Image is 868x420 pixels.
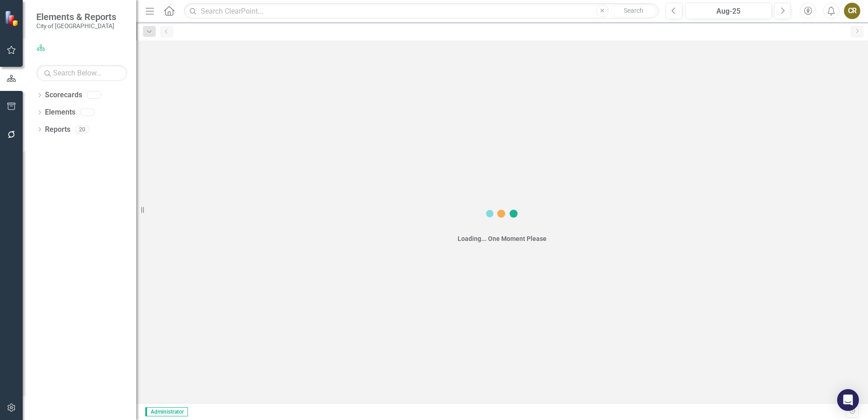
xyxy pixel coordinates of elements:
[45,125,70,135] a: Reports
[685,3,772,19] button: Aug-25
[75,125,89,133] div: 20
[844,3,860,19] button: CR
[184,3,659,19] input: Search ClearPoint...
[624,7,643,14] span: Search
[837,389,859,411] div: Open Intercom Messenger
[458,234,547,243] div: Loading... One Moment Please
[36,65,127,81] input: Search Below...
[611,5,656,17] button: Search
[145,407,188,416] span: Administrator
[36,11,116,22] span: Elements & Reports
[45,90,82,100] a: Scorecards
[5,10,20,26] img: ClearPoint Strategy
[688,6,769,17] div: Aug-25
[45,107,75,118] a: Elements
[36,22,116,30] small: City of [GEOGRAPHIC_DATA]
